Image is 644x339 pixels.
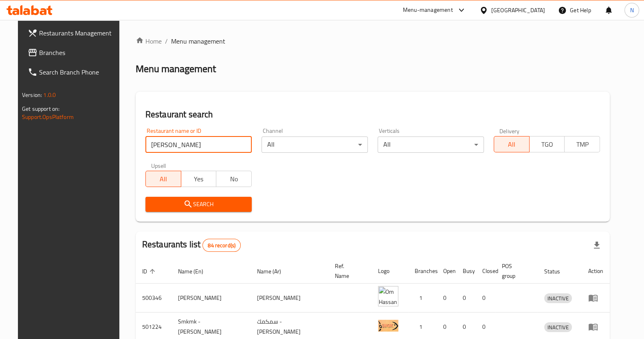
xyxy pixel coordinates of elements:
button: Yes [181,171,217,187]
td: 500346 [136,284,171,313]
span: Name (Ar) [257,266,292,276]
a: Branches [21,43,125,62]
span: ID [142,266,158,276]
div: Menu-management [403,5,453,15]
button: Search [145,197,252,212]
span: Name (En) [178,266,214,276]
th: Open [437,259,456,284]
td: 0 [476,284,495,313]
div: INACTIVE [544,293,572,303]
td: [PERSON_NAME] [251,284,328,313]
span: Branches [39,48,119,57]
button: TGO [529,136,565,152]
h2: Restaurants list [142,238,241,252]
td: 0 [437,284,456,313]
div: INACTIVE [544,322,572,332]
label: Upsell [151,163,166,168]
button: TMP [564,136,600,152]
div: Export file [587,236,607,255]
img: Smkmk - Hassan Radwan [378,315,398,335]
span: All [497,139,526,150]
th: Branches [408,259,437,284]
span: Get support on: [22,103,59,114]
h2: Menu management [136,62,216,75]
div: [GEOGRAPHIC_DATA] [491,6,545,15]
button: No [216,171,252,187]
span: Menu management [171,36,225,46]
a: Search Branch Phone [21,62,125,82]
th: Action [582,259,610,284]
span: Yes [185,173,213,185]
input: Search for restaurant name or ID.. [145,136,252,153]
span: TGO [533,139,562,150]
th: Logo [371,259,408,284]
th: Closed [476,259,495,284]
button: All [494,136,530,152]
span: INACTIVE [544,294,572,303]
span: Ref. Name [335,261,362,281]
a: Support.OpsPlatform [22,112,74,122]
span: 1.0.0 [43,90,56,100]
div: All [378,136,484,153]
img: Om Hassan [378,286,398,306]
span: N [630,6,633,15]
span: Search Branch Phone [39,67,119,77]
div: Menu [588,293,603,303]
span: All [149,173,178,185]
div: Menu [588,322,603,332]
span: POS group [502,261,528,281]
td: 0 [456,284,476,313]
span: Restaurants Management [39,28,119,38]
th: Busy [456,259,476,284]
span: Version: [22,90,42,100]
td: 1 [408,284,437,313]
span: Status [544,266,571,276]
span: Search [152,199,245,209]
button: All [145,171,181,187]
nav: breadcrumb [136,36,610,46]
li: / [165,36,168,46]
a: Restaurants Management [21,23,125,43]
div: All [262,136,368,153]
span: No [220,173,248,185]
a: Home [136,36,162,46]
span: 84 record(s) [203,242,240,249]
h2: Restaurant search [145,108,600,121]
div: Total records count [202,239,241,252]
span: INACTIVE [544,323,572,332]
span: TMP [568,139,597,150]
label: Delivery [499,128,520,134]
td: [PERSON_NAME] [171,284,251,313]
